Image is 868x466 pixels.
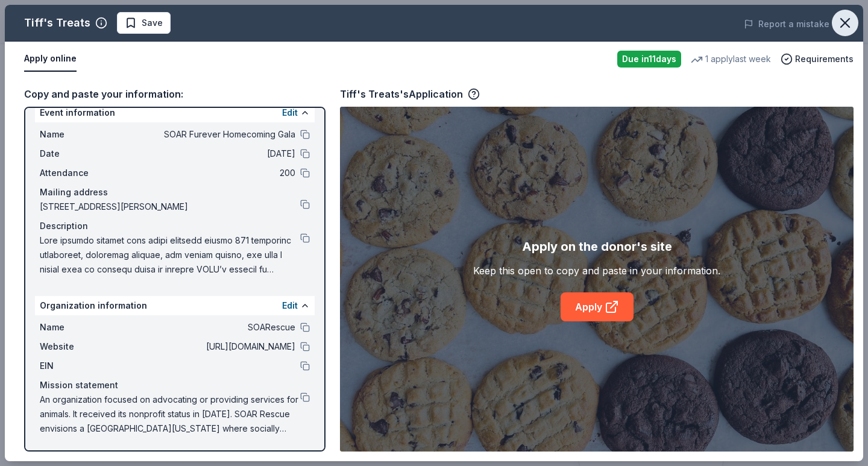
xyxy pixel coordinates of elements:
[40,219,310,233] div: Description
[617,51,681,68] div: Due in 11 days
[473,263,720,278] div: Keep this open to copy and paste in your information.
[795,52,854,66] span: Requirements
[282,298,298,313] button: Edit
[24,86,325,102] div: Copy and paste your information:
[282,105,298,120] button: Edit
[40,166,121,180] span: Attendance
[40,392,300,436] span: An organization focused on advocating or providing services for animals. It received its nonprofi...
[35,103,315,122] div: Event information
[121,146,295,161] span: [DATE]
[40,320,121,335] span: Name
[781,52,854,66] button: Requirements
[40,200,300,214] span: [STREET_ADDRESS][PERSON_NAME]
[40,359,121,373] span: EIN
[121,127,295,142] span: SOAR Furever Homecoming Gala
[35,296,315,315] div: Organization information
[121,320,295,335] span: SOARescue
[40,146,121,161] span: Date
[340,86,480,102] div: Tiff's Treats's Application
[142,16,163,30] span: Save
[24,13,90,33] div: Tiff's Treats
[40,339,121,354] span: Website
[24,46,77,72] button: Apply online
[40,185,310,200] div: Mailing address
[561,292,634,321] a: Apply
[40,378,310,392] div: Mission statement
[40,127,121,142] span: Name
[40,233,300,277] span: Lore ipsumdo sitamet cons adipi elitsedd eiusmo 871 temporinc utlaboreet, doloremag aliquae, adm ...
[744,17,829,31] button: Report a mistake
[691,52,771,66] div: 1 apply last week
[522,237,672,256] div: Apply on the donor's site
[121,339,295,354] span: [URL][DOMAIN_NAME]
[117,12,171,34] button: Save
[121,166,295,180] span: 200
